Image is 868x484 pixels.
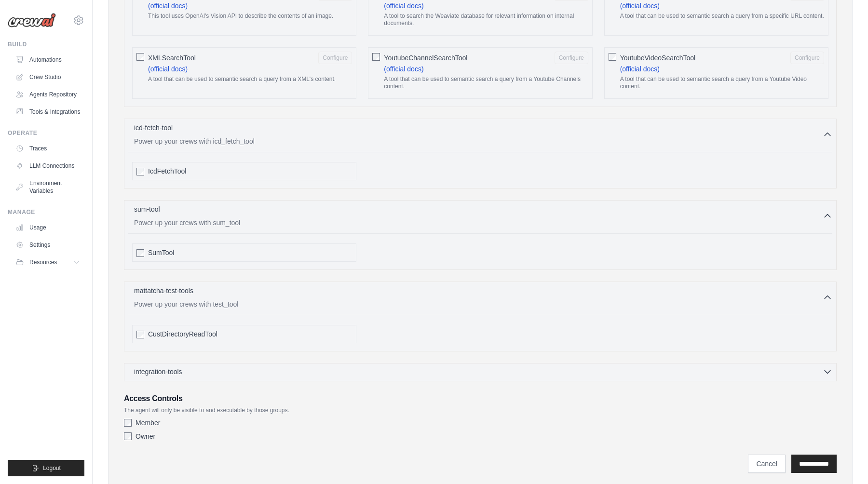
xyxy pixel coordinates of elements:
a: (official docs) [384,2,423,10]
span: Logout [43,464,61,472]
span: Resources [29,258,57,266]
h3: Access Controls [124,393,837,404]
a: Settings [12,237,84,253]
span: YoutubeVideoSearchTool [620,53,695,63]
p: A tool that can be used to semantic search a query from a XML's content. [148,76,352,83]
p: A tool to search the Weaviate database for relevant information on internal documents. [384,13,588,27]
p: Power up your crews with test_tool [134,299,823,309]
a: Usage [12,220,84,235]
span: YoutubeChannelSearchTool [384,53,467,63]
p: Power up your crews with sum_tool [134,218,823,228]
a: Environment Variables [12,175,84,199]
p: icd-fetch-tool [134,123,173,133]
span: SumTool [148,248,174,257]
button: YoutubeChannelSearchTool (official docs) A tool that can be used to semantic search a query from ... [555,52,588,64]
p: This tool uses OpenAI's Vision API to describe the contents of an image. [148,13,352,20]
span: XMLSearchTool [148,53,196,63]
a: (official docs) [148,65,188,73]
button: YoutubeVideoSearchTool (official docs) A tool that can be used to semantic search a query from a ... [790,52,824,64]
button: icd-fetch-tool Power up your crews with icd_fetch_tool [128,123,832,146]
button: mattatcha-test-tools Power up your crews with test_tool [128,286,832,309]
button: Logout [8,460,84,476]
p: A tool that can be used to semantic search a query from a specific URL content. [620,13,824,20]
a: (official docs) [384,65,423,73]
a: Cancel [748,455,786,473]
button: Resources [12,255,84,270]
a: Tools & Integrations [12,104,84,120]
a: (official docs) [620,65,660,73]
a: Automations [12,52,84,67]
p: A tool that can be used to semantic search a query from a Youtube Video content. [620,76,824,91]
p: The agent will only be visible to and executable by those groups. [124,406,837,414]
a: (official docs) [620,2,660,10]
a: Traces [12,141,84,156]
p: Power up your crews with icd_fetch_tool [134,136,823,146]
a: Crew Studio [12,69,84,85]
a: Agents Repository [12,87,84,102]
p: mattatcha-test-tools [134,286,193,296]
button: integration-tools [128,367,832,376]
label: Owner [136,431,155,441]
div: Build [8,40,84,48]
img: Logo [8,13,56,27]
label: Member [136,418,160,428]
a: (official docs) [148,2,188,10]
span: IcdFetchTool [148,166,186,176]
span: CustDirectoryReadTool [148,329,217,339]
div: Manage [8,208,84,216]
button: XMLSearchTool (official docs) A tool that can be used to semantic search a query from a XML's con... [318,52,352,64]
p: A tool that can be used to semantic search a query from a Youtube Channels content. [384,76,588,91]
div: Operate [8,129,84,137]
a: LLM Connections [12,158,84,174]
span: integration-tools [134,367,182,376]
p: sum-tool [134,204,160,214]
button: sum-tool Power up your crews with sum_tool [128,204,832,228]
